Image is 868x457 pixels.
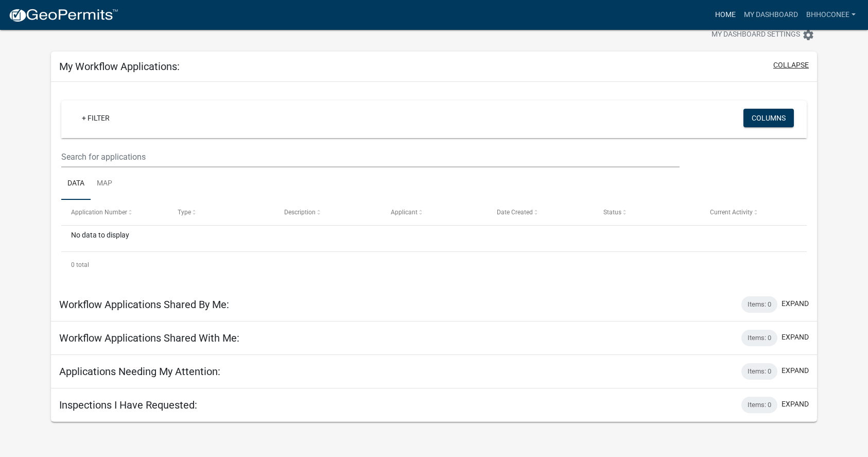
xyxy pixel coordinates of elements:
[782,332,809,343] button: expand
[741,330,777,346] div: Items: 0
[782,298,809,309] button: expand
[61,226,806,251] div: No data to display
[700,200,807,225] datatable-header-cell: Current Activity
[274,200,381,225] datatable-header-cell: Description
[178,209,191,216] span: Type
[71,209,127,216] span: Application Number
[773,60,809,71] button: collapse
[802,5,860,25] a: BHHOconee
[380,200,487,225] datatable-header-cell: Applicant
[802,29,814,41] i: settings
[51,82,817,288] div: collapse
[711,29,800,41] span: My Dashboard Settings
[782,399,809,410] button: expand
[743,109,794,127] button: Columns
[703,25,823,45] button: My Dashboard Settingssettings
[711,5,740,25] a: Home
[740,5,802,25] a: My Dashboard
[741,363,777,380] div: Items: 0
[391,209,418,216] span: Applicant
[61,200,168,225] datatable-header-cell: Application Number
[168,200,274,225] datatable-header-cell: Type
[59,60,180,73] h5: My Workflow Applications:
[61,252,806,278] div: 0 total
[741,296,777,313] div: Items: 0
[59,298,229,311] h5: Workflow Applications Shared By Me:
[91,167,118,200] a: Map
[603,209,621,216] span: Status
[487,200,594,225] datatable-header-cell: Date Created
[59,399,197,411] h5: Inspections I Have Requested:
[74,109,118,127] a: + Filter
[782,365,809,376] button: expand
[61,146,680,167] input: Search for applications
[61,167,91,200] a: Data
[497,209,533,216] span: Date Created
[710,209,753,216] span: Current Activity
[741,397,777,413] div: Items: 0
[594,200,700,225] datatable-header-cell: Status
[59,365,220,378] h5: Applications Needing My Attention:
[284,209,316,216] span: Description
[59,332,239,344] h5: Workflow Applications Shared With Me:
